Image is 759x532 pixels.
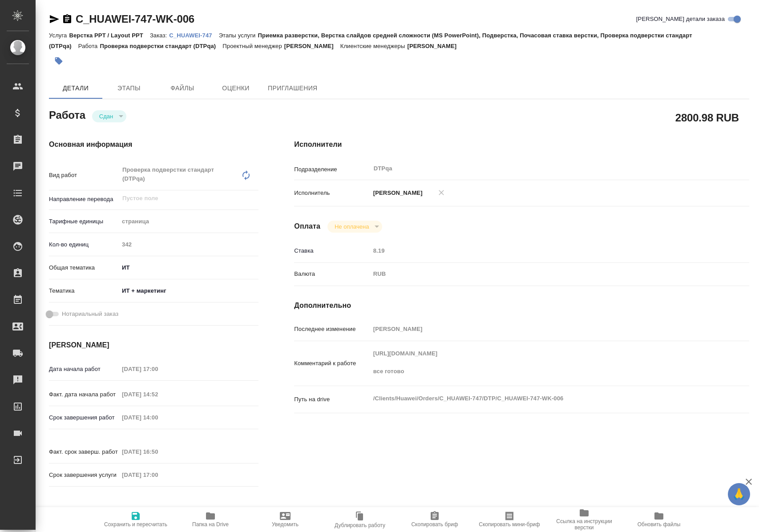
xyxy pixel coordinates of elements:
p: Комментарий к работе [294,359,370,368]
p: C_HUAWEI-747 [169,32,218,39]
button: Не оплачена [332,223,371,230]
p: Проверка подверстки стандарт (DTPqa) [100,43,222,49]
div: страница [119,214,258,229]
p: Вид работ [49,171,119,180]
a: C_HUAWEI-747-WK-006 [76,13,194,25]
div: Сдан [327,221,382,233]
p: Факт. срок заверш. работ [49,447,119,456]
p: Факт. дата начала работ [49,390,119,399]
span: Обновить файлы [638,521,681,528]
input: Пустое поле [119,411,197,424]
input: Пустое поле [119,468,197,481]
button: Сохранить и пересчитать [98,507,173,532]
p: Ставка [294,246,370,255]
p: Путь на drive [294,395,370,404]
p: Услуга [49,32,69,39]
input: Пустое поле [119,388,197,401]
textarea: /Clients/Huawei/Orders/C_HUAWEI-747/DTP/C_HUAWEI-747-WK-006 [370,391,711,406]
p: Срок завершения услуги [49,471,119,480]
button: Папка на Drive [173,507,248,532]
p: Работа [78,43,100,49]
p: Последнее изменение [294,325,370,334]
p: Исполнитель [294,189,370,197]
span: Нотариальный заказ [62,310,118,318]
p: Заказ: [150,32,169,39]
p: Общая тематика [49,263,119,272]
p: Этапы услуги [219,32,258,39]
p: Направление перевода [49,195,119,204]
p: [PERSON_NAME] [407,43,463,49]
p: Клиентские менеджеры [340,43,408,49]
button: Скопировать мини-бриф [472,507,547,532]
p: Верстка PPT / Layout PPT [69,32,149,39]
h2: 2800.98 RUB [675,110,739,125]
p: Валюта [294,270,370,278]
input: Пустое поле [370,322,711,335]
button: Сдан [97,113,116,120]
input: Пустое поле [370,244,711,257]
span: Скопировать бриф [411,521,458,528]
span: Приглашения [268,83,318,94]
input: Пустое поле [121,193,238,204]
button: Скопировать ссылку [62,14,73,24]
input: Пустое поле [119,238,258,251]
input: Пустое поле [119,363,197,375]
div: Сдан [92,110,126,122]
h4: Дополнительно [294,300,749,311]
span: Оценки [214,83,257,94]
p: Приемка разверстки, Верстка слайдов средней сложности (MS PowerPoint), Подверстка, Почасовая став... [49,32,692,49]
p: Срок завершения работ [49,413,119,422]
span: Дублировать работу [335,522,385,528]
button: Ссылка на инструкции верстки [547,507,622,532]
span: Уведомить [272,521,299,528]
span: Этапы [108,83,150,94]
button: Уведомить [248,507,323,532]
div: RUB [370,266,711,282]
a: C_HUAWEI-747 [169,31,218,39]
textarea: [URL][DOMAIN_NAME] все готово [370,346,711,379]
button: Скопировать ссылку для ЯМессенджера [49,14,60,24]
p: Кол-во единиц [49,240,119,249]
span: Детали [54,83,97,94]
h4: [PERSON_NAME] [49,340,258,351]
p: Проектный менеджер [222,43,284,49]
span: Файлы [161,83,204,94]
button: Скопировать бриф [397,507,472,532]
h4: Исполнители [294,139,749,150]
button: Дублировать работу [323,507,397,532]
button: Обновить файлы [622,507,696,532]
p: [PERSON_NAME] [370,189,423,197]
p: [PERSON_NAME] [284,43,340,49]
button: Добавить тэг [49,51,69,71]
p: Подразделение [294,165,370,174]
h2: Работа [49,106,85,122]
p: Тарифные единицы [49,217,119,226]
span: 🙏 [731,485,747,504]
input: Пустое поле [119,445,197,458]
div: ИТ + маркетинг [119,283,258,298]
span: Папка на Drive [192,521,229,528]
button: 🙏 [728,483,750,505]
h4: Оплата [294,221,320,232]
span: Ссылка на инструкции верстки [552,518,616,531]
span: Скопировать мини-бриф [479,521,540,528]
p: Тематика [49,286,119,295]
span: [PERSON_NAME] детали заказа [636,15,725,24]
p: Дата начала работ [49,365,119,374]
span: Сохранить и пересчитать [104,521,167,528]
div: ИТ [119,260,258,275]
h4: Основная информация [49,139,258,150]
